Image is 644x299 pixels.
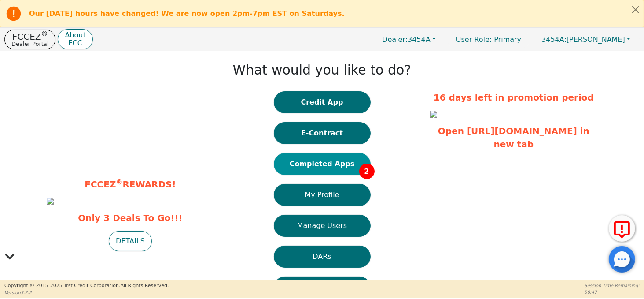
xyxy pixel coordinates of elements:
[447,31,530,48] a: User Role: Primary
[430,111,437,118] img: 462b2b8a-25cf-4f94-ab9f-2d47b8b39222
[382,35,431,44] span: 3454A
[274,184,371,206] button: My Profile
[274,215,371,237] button: Manage Users
[628,0,644,19] button: Close alert
[541,35,567,44] span: 3454A:
[359,164,375,179] span: 2
[116,178,122,186] sup: ®
[120,283,169,288] span: All Rights Reserved.
[382,35,408,44] span: Dealer:
[532,33,640,46] button: 3454A:[PERSON_NAME]
[4,282,169,290] p: Copyright © 2015- 2025 First Credit Corporation.
[11,32,48,41] p: FCCEZ
[4,289,169,296] p: Version 3.2.2
[41,30,48,38] sup: ®
[447,31,530,48] p: Primary
[609,215,635,242] button: Report Error to FCC
[65,32,85,39] p: About
[58,29,92,50] button: AboutFCC
[47,198,54,205] img: f46ade78-4879-453a-80ca-8c47ca6595c6
[274,122,371,144] button: E-Contract
[274,277,371,299] button: Learning Center
[274,91,371,113] button: Credit App
[11,41,48,47] p: Dealer Portal
[438,126,589,149] a: Open [URL][DOMAIN_NAME] in new tab
[274,153,371,175] button: Completed Apps2
[373,33,445,46] button: Dealer:3454A
[456,35,492,44] span: User Role :
[585,289,640,295] p: 58:47
[4,30,55,49] button: FCCEZ®Dealer Portal
[109,231,152,251] button: DETAILS
[47,178,214,191] p: FCCEZ REWARDS!
[29,9,345,18] b: Our [DATE] hours have changed! We are now open 2pm-7pm EST on Saturdays.
[274,246,371,268] button: DARs
[541,35,625,44] span: [PERSON_NAME]
[65,40,85,47] p: FCC
[585,282,640,289] p: Session Time Remaining:
[47,211,214,224] span: Only 3 Deals To Go!!!
[430,91,597,104] p: 16 days left in promotion period
[233,62,412,78] h1: What would you like to do?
